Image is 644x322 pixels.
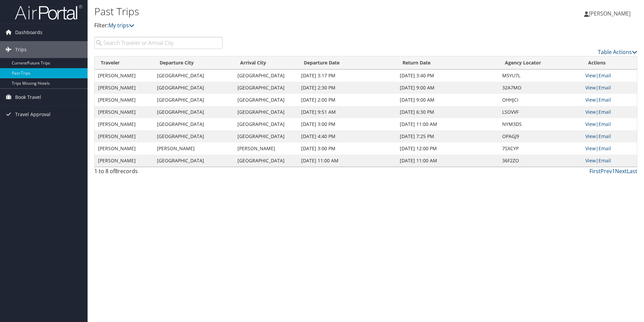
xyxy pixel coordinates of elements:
span: Trips [15,41,27,58]
td: [PERSON_NAME] [95,70,154,82]
th: Arrival City: activate to sort column ascending [234,56,298,70]
input: Search Traveler or Arrival City [94,37,223,49]
a: Last [627,167,637,175]
td: [GEOGRAPHIC_DATA] [154,82,234,94]
td: [GEOGRAPHIC_DATA] [154,94,234,106]
td: [GEOGRAPHIC_DATA] [154,155,234,167]
a: First [589,167,601,175]
a: Email [599,121,611,127]
a: View [585,157,596,164]
td: [PERSON_NAME] [95,142,154,155]
a: My trips [108,22,134,29]
td: [GEOGRAPHIC_DATA] [234,94,298,106]
a: Prev [601,167,612,175]
td: [GEOGRAPHIC_DATA] [154,106,234,118]
td: [PERSON_NAME] [95,118,154,130]
a: View [585,145,596,152]
div: 1 to 8 of records [94,167,223,179]
span: 8 [115,167,118,175]
td: | [582,142,637,155]
td: [PERSON_NAME] [95,106,154,118]
td: [GEOGRAPHIC_DATA] [154,70,234,82]
td: [DATE] 2:30 PM [298,82,397,94]
td: [DATE] 12:00 PM [396,142,498,155]
td: [DATE] 11:00 AM [298,155,397,167]
span: [PERSON_NAME] [589,10,631,17]
td: | [582,118,637,130]
td: [DATE] 3:00 PM [298,142,397,155]
td: [PERSON_NAME] [154,142,234,155]
td: [GEOGRAPHIC_DATA] [234,82,298,94]
td: 36F2ZO [499,155,582,167]
td: [GEOGRAPHIC_DATA] [234,118,298,130]
th: Traveler: activate to sort column ascending [95,56,154,70]
span: Dashboards [15,24,42,41]
td: [DATE] 3:00 PM [298,118,397,130]
a: Table Actions [598,48,637,56]
p: Filter: [94,21,456,30]
td: [PERSON_NAME] [95,130,154,142]
a: View [585,72,596,79]
td: [DATE] 9:51 AM [298,106,397,118]
td: [GEOGRAPHIC_DATA] [234,106,298,118]
a: Email [599,109,611,115]
a: Next [615,167,627,175]
a: 1 [612,167,615,175]
td: 32A7MO [499,82,582,94]
span: Travel Approval [15,106,51,123]
a: Email [599,72,611,79]
td: OHHJCI [499,94,582,106]
td: [PERSON_NAME] [234,142,298,155]
td: [DATE] 6:30 PM [396,106,498,118]
td: [PERSON_NAME] [95,82,154,94]
td: | [582,155,637,167]
a: [PERSON_NAME] [584,3,637,24]
td: [GEOGRAPHIC_DATA] [154,118,234,130]
td: M5YU7L [499,70,582,82]
td: [DATE] 9:00 AM [396,82,498,94]
h1: Past Trips [94,4,456,19]
td: LSOVVF [499,106,582,118]
td: [PERSON_NAME] [95,94,154,106]
td: [GEOGRAPHIC_DATA] [154,130,234,142]
td: [GEOGRAPHIC_DATA] [234,70,298,82]
td: NYM3DS [499,118,582,130]
td: [DATE] 7:25 PM [396,130,498,142]
td: [DATE] 9:00 AM [396,94,498,106]
img: airportal-logo.png [15,4,82,20]
td: [DATE] 3:40 PM [396,70,498,82]
td: [PERSON_NAME] [95,155,154,167]
a: View [585,121,596,127]
a: Email [599,84,611,91]
a: Email [599,97,611,103]
td: | [582,106,637,118]
td: | [582,130,637,142]
a: Email [599,133,611,139]
td: [DATE] 2:00 PM [298,94,397,106]
a: Email [599,145,611,152]
td: | [582,70,637,82]
th: Departure City: activate to sort column ascending [154,56,234,70]
td: | [582,94,637,106]
a: View [585,84,596,91]
span: Book Travel [15,89,41,106]
a: View [585,97,596,103]
td: [DATE] 3:17 PM [298,70,397,82]
td: [DATE] 11:00 AM [396,155,498,167]
td: [DATE] 4:40 PM [298,130,397,142]
td: [GEOGRAPHIC_DATA] [234,155,298,167]
td: [DATE] 11:00 AM [396,118,498,130]
th: Departure Date: activate to sort column ascending [298,56,397,70]
th: Agency Locator: activate to sort column ascending [499,56,582,70]
td: [GEOGRAPHIC_DATA] [234,130,298,142]
th: Actions [582,56,637,70]
th: Return Date: activate to sort column ascending [396,56,498,70]
td: OPAGJ9 [499,130,582,142]
td: 7SXCYP [499,142,582,155]
a: View [585,133,596,139]
a: Email [599,157,611,164]
a: View [585,109,596,115]
td: | [582,82,637,94]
